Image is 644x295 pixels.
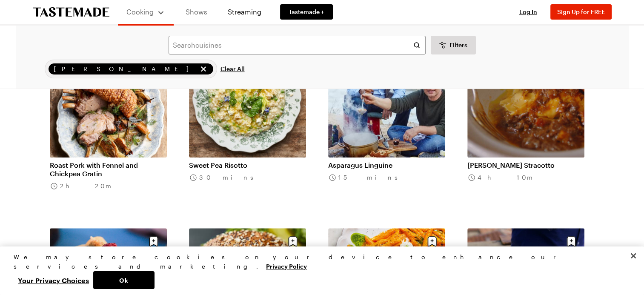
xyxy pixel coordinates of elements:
[511,8,545,16] button: Log In
[550,4,612,20] button: Sign Up for FREE
[93,271,155,289] button: Ok
[467,161,584,169] a: [PERSON_NAME] Stracotto
[33,7,109,17] a: To Tastemade Home Page
[220,65,245,73] span: Clear All
[146,233,162,249] button: Save recipe
[624,246,643,265] button: Close
[328,161,445,169] a: Asparagus Linguine
[14,252,623,289] div: Privacy
[424,233,440,249] button: Save recipe
[289,8,324,16] span: Tastemade +
[519,8,537,15] span: Log In
[431,36,476,54] button: Desktop filters
[126,8,154,16] span: Cooking
[199,64,208,74] button: remove Jamie Oliver
[449,41,467,49] span: Filters
[50,161,167,178] a: Roast Pork with Fennel and Chickpea Gratin
[266,262,307,270] a: More information about your privacy, opens in a new tab
[14,271,93,289] button: Your Privacy Choices
[126,3,165,20] button: Cooking
[280,4,333,20] a: Tastemade +
[563,233,579,249] button: Save recipe
[285,233,301,249] button: Save recipe
[14,252,623,271] div: We may store cookies on your device to enhance our services and marketing.
[189,161,306,169] a: Sweet Pea Risotto
[220,60,245,78] button: Clear All
[557,8,605,15] span: Sign Up for FREE
[54,64,197,74] span: [PERSON_NAME]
